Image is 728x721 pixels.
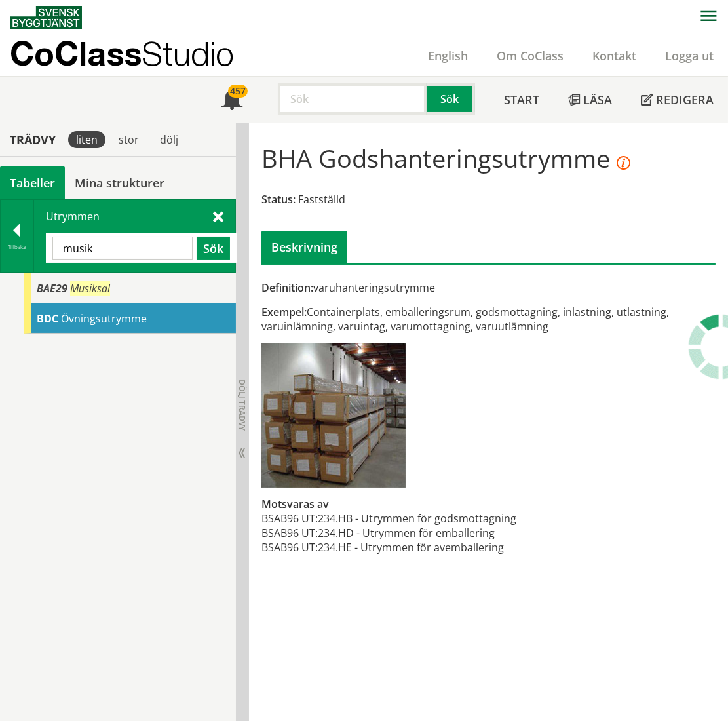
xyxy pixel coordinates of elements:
[318,526,516,540] td: 234.HD - Utrymmen för emballering
[34,200,235,272] div: Utrymmen
[427,83,475,115] button: Sök
[261,281,716,295] div: varuhanteringsutrymme
[318,540,516,555] td: 234.HE - Utrymmen för avemballering
[482,48,578,64] a: Om CoClass
[261,231,347,263] div: Beskrivning
[221,90,242,111] span: Notifikationer
[617,157,630,170] i: Objektet [Godshanteringsutrymme] tillhör en tabell som har publicerats i en senare version. Detta...
[298,192,345,206] span: Fastställd
[3,132,63,147] div: Trädvy
[489,77,554,123] a: Start
[152,131,186,148] div: dölj
[197,237,230,260] button: Sök
[261,305,307,319] span: Exempel:
[52,237,193,260] input: Sök
[261,144,630,172] h1: BHA Godshanteringsutrymme
[261,343,406,488] img: bha-godshanteringsutrymme.jpg
[24,273,236,303] div: Gå till informationssidan för CoClass Studio
[578,48,651,64] a: Kontakt
[228,85,248,98] div: 457
[554,77,626,123] a: Läsa
[10,35,262,76] a: CoClassStudio
[261,497,329,511] span: Motsvaras av
[207,77,257,123] a: 457
[70,281,110,296] span: Musiksal
[1,242,33,252] div: Tillbaka
[142,34,234,73] span: Studio
[583,92,612,107] span: Läsa
[10,6,82,29] img: Svensk Byggtjänst
[111,131,147,148] div: stor
[413,48,482,64] a: English
[626,77,728,123] a: Redigera
[261,192,296,206] span: Status:
[213,209,223,223] span: Stäng sök
[278,83,427,115] input: Sök
[37,281,67,296] span: BAE29
[318,511,516,526] td: 234.HB - Utrymmen för godsmottagning
[237,380,248,431] span: Dölj trädvy
[261,511,318,526] td: BSAB96 UT:
[261,526,318,540] td: BSAB96 UT:
[61,311,147,326] span: Övningsutrymme
[656,92,714,107] span: Redigera
[65,166,174,199] a: Mina strukturer
[10,46,234,61] p: CoClass
[504,92,539,107] span: Start
[261,540,318,555] td: BSAB96 UT:
[651,48,728,64] a: Logga ut
[37,311,58,326] span: BDC
[68,131,105,148] div: liten
[261,281,313,295] span: Definition:
[261,305,716,334] div: Containerplats, emballeringsrum, godsmottagning, inlastning, utlastning, varuinlämning, varuintag...
[24,303,236,334] div: Gå till informationssidan för CoClass Studio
